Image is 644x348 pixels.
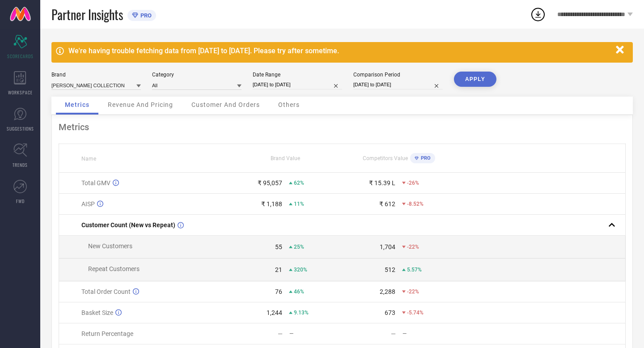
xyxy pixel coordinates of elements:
[51,72,141,78] div: Brand
[51,5,123,24] span: Partner Insights
[81,330,133,337] span: Return Percentage
[88,265,140,272] span: Repeat Customers
[380,243,395,250] div: 1,704
[253,80,342,89] input: Select date range
[81,288,131,295] span: Total Order Count
[289,331,342,337] div: —
[407,289,419,295] span: -22%
[253,72,342,78] div: Date Range
[407,244,419,250] span: -22%
[271,155,300,161] span: Brand Value
[454,72,496,87] button: APPLY
[261,200,282,208] div: ₹ 1,188
[294,244,304,250] span: 25%
[7,125,34,132] span: SUGGESTIONS
[275,266,282,273] div: 21
[353,72,443,78] div: Comparison Period
[391,330,396,337] div: —
[294,289,304,295] span: 46%
[294,267,307,273] span: 320%
[294,180,304,186] span: 62%
[152,72,241,78] div: Category
[138,12,152,19] span: PRO
[65,101,89,108] span: Metrics
[191,101,260,108] span: Customer And Orders
[81,179,110,187] span: Total GMV
[88,242,132,250] span: New Customers
[402,331,455,337] div: —
[275,243,282,250] div: 55
[81,156,96,162] span: Name
[419,155,431,161] span: PRO
[7,53,34,59] span: SCORECARDS
[407,180,419,186] span: -26%
[267,309,282,316] div: 1,244
[8,89,33,96] span: WORKSPACE
[81,200,95,208] span: AISP
[407,310,424,316] span: -5.74%
[294,310,309,316] span: 9.13%
[13,161,28,168] span: TRENDS
[68,47,611,55] div: We're having trouble fetching data from [DATE] to [DATE]. Please try after sometime.
[81,309,113,316] span: Basket Size
[81,221,175,229] span: Customer Count (New vs Repeat)
[294,201,304,207] span: 11%
[385,266,395,273] div: 512
[369,179,395,187] div: ₹ 15.39 L
[258,179,282,187] div: ₹ 95,057
[275,288,282,295] div: 76
[16,198,25,204] span: FWD
[530,6,546,22] div: Open download list
[407,201,424,207] span: -8.52%
[379,200,395,208] div: ₹ 612
[363,155,408,161] span: Competitors Value
[278,330,283,337] div: —
[108,101,173,108] span: Revenue And Pricing
[59,122,626,132] div: Metrics
[385,309,395,316] div: 673
[278,101,300,108] span: Others
[353,80,443,89] input: Select comparison period
[380,288,395,295] div: 2,288
[407,267,422,273] span: 5.57%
